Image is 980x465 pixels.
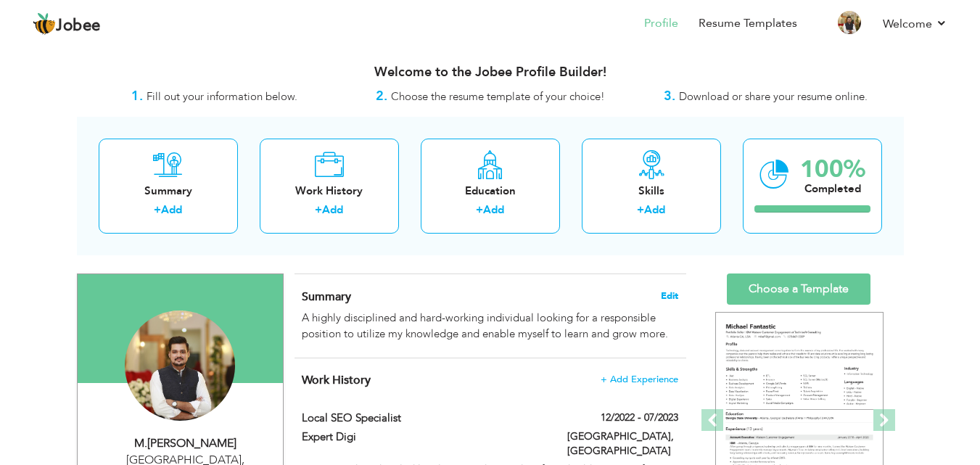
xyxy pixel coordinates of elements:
[679,89,868,104] span: Download or share your resume online.
[483,202,504,217] a: Add
[664,87,675,105] strong: 3.
[56,18,101,34] span: Jobee
[661,291,678,301] span: Edit
[315,202,322,218] label: +
[838,11,861,34] img: Profile Img
[391,89,605,104] span: Choose the resume template of your choice!
[593,184,709,199] div: Skills
[637,202,644,218] label: +
[376,87,387,105] strong: 2.
[644,202,665,217] a: Add
[33,12,56,36] img: jobee.io
[88,435,283,452] div: M.[PERSON_NAME]
[125,310,235,421] img: M.Ahmad Khalid
[567,429,678,458] label: [GEOGRAPHIC_DATA], [GEOGRAPHIC_DATA]
[800,181,865,197] div: Completed
[322,202,343,217] a: Add
[33,12,101,36] a: Jobee
[302,373,678,387] h4: This helps to show the companies you have worked for.
[601,374,678,384] span: + Add Experience
[302,372,371,388] span: Work History
[147,89,297,104] span: Fill out your information below.
[476,202,483,218] label: +
[302,429,545,445] label: Expert Digi
[110,184,226,199] div: Summary
[131,87,143,105] strong: 1.
[727,273,870,305] a: Choose a Template
[644,15,678,32] a: Profile
[154,202,161,218] label: +
[800,157,865,181] div: 100%
[161,202,182,217] a: Add
[302,289,351,305] span: Summary
[302,289,678,304] h4: Adding a summary is a quick and easy way to highlight your experience and interests.
[271,184,387,199] div: Work History
[601,411,678,425] label: 12/2022 - 07/2023
[883,15,947,33] a: Welcome
[302,310,678,342] div: A highly disciplined and hard-working individual looking for a responsible position to utilize my...
[302,411,545,426] label: Local SEO Specialist
[699,15,797,32] a: Resume Templates
[77,65,904,80] h3: Welcome to the Jobee Profile Builder!
[432,184,548,199] div: Education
